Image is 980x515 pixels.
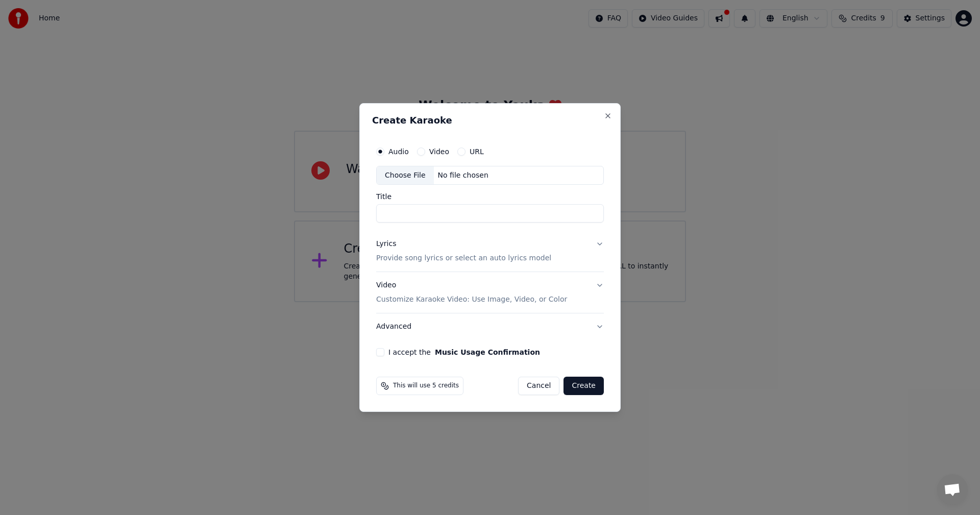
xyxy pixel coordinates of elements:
button: Advanced [376,313,604,340]
label: URL [470,148,484,155]
label: Video [429,148,449,155]
button: VideoCustomize Karaoke Video: Use Image, Video, or Color [376,273,604,313]
p: Provide song lyrics or select an auto lyrics model [376,254,551,264]
span: This will use 5 credits [393,382,459,390]
p: Customize Karaoke Video: Use Image, Video, or Color [376,295,567,305]
div: Lyrics [376,239,396,250]
label: Audio [388,148,409,155]
button: Create [563,377,604,395]
button: Cancel [518,377,559,395]
button: I accept the [435,349,540,356]
button: LyricsProvide song lyrics or select an auto lyrics model [376,231,604,272]
div: No file chosen [434,170,493,181]
h2: Create Karaoke [372,116,608,125]
div: Video [376,281,567,305]
label: I accept the [388,349,540,356]
div: Choose File [377,166,434,185]
label: Title [376,193,604,201]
